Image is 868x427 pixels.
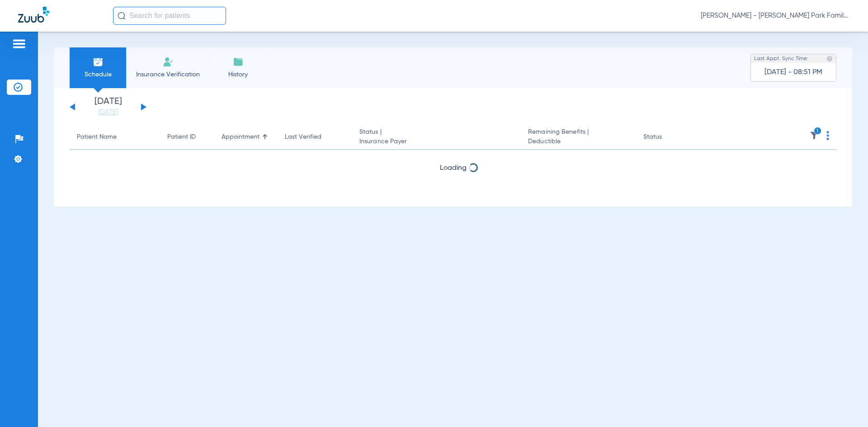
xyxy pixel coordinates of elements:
span: Loading [440,164,467,172]
a: [DATE] [81,108,135,117]
li: [DATE] [81,97,135,117]
div: Appointment [222,132,270,142]
img: hamburger-icon [12,38,26,49]
img: filter.svg [810,131,819,140]
span: Insurance Verification [133,70,203,79]
span: Schedule [76,70,119,79]
i: 1 [814,127,822,135]
span: Insurance Payer [359,137,514,146]
div: Last Verified [285,132,321,142]
span: Deductible [528,137,628,146]
th: Status | [352,125,521,150]
span: [DATE] - 08:51 PM [764,68,822,77]
th: Status [636,125,697,150]
div: Appointment [222,132,259,142]
img: Search Icon [118,12,126,20]
div: Last Verified [285,132,345,142]
div: Patient ID [167,132,196,142]
input: Search for patients [113,7,226,25]
span: Last Appt. Sync Time: [754,54,808,63]
img: History [233,56,244,67]
div: Patient Name [77,132,117,142]
span: [PERSON_NAME] - [PERSON_NAME] Park Family Dentistry [701,11,850,20]
span: History [217,70,259,79]
img: Manual Insurance Verification [163,56,174,67]
img: last sync help info [826,56,833,62]
div: Patient Name [77,132,153,142]
img: Zuub Logo [18,7,49,23]
div: Patient ID [167,132,207,142]
img: group-dot-blue.svg [826,131,829,140]
th: Remaining Benefits | [521,125,636,150]
img: Schedule [93,56,104,67]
